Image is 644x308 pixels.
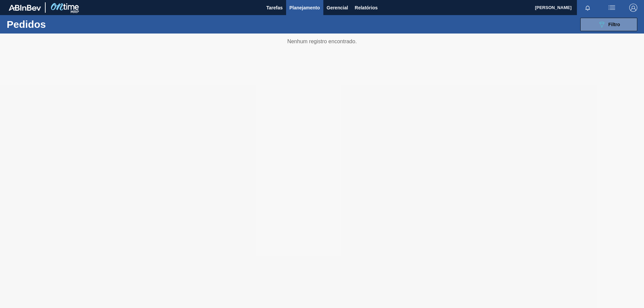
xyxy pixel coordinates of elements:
span: Filtro [608,22,620,27]
button: Notificações [577,3,598,12]
img: userActions [608,4,616,12]
span: Relatórios [355,4,378,12]
img: Logout [629,4,637,12]
span: Planejamento [289,4,320,12]
h1: Pedidos [7,20,107,28]
span: Tarefas [266,4,283,12]
img: TNhmsLtSVTkK8tSr43FrP2fwEKptu5GPRR3wAAAABJRU5ErkJggg== [9,5,41,11]
button: Filtro [580,18,637,31]
span: Gerencial [327,4,348,12]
